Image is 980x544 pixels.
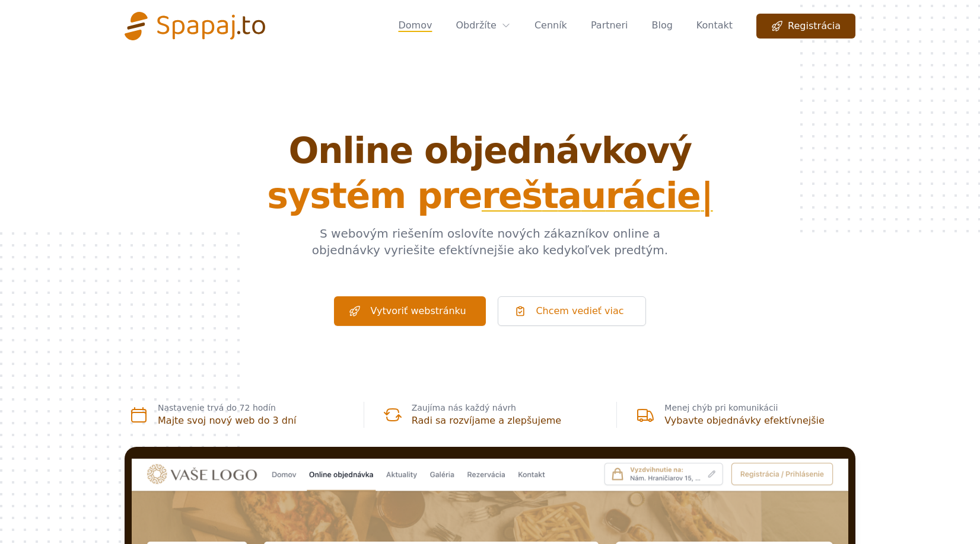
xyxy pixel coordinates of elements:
p: S webovým riešením oslovíte nových zákazníkov online a objednávky vyriešite efektívnejšie ako ked... [291,225,689,258]
a: Partneri [591,14,628,39]
h3: Radi sa rozvíjame a zlepšujeme [412,414,598,428]
span: Online objednávkový [125,133,855,168]
a: Domov [398,14,432,39]
a: Blog [651,14,672,39]
a: Chcem vedieť viac [498,296,646,326]
a: Kontakt [696,14,733,39]
a: Obdržíte [456,18,510,33]
h3: Vybavte objednávky efektívnejšie [664,414,851,428]
p: Menej chýb pri komunikácii [664,402,851,414]
nav: Global [125,14,855,38]
a: Vytvoriť webstránku [334,296,485,326]
span: systém pre [125,178,855,213]
a: Registrácia [756,14,855,39]
span: | [701,175,712,216]
span: r e š t a u r á c i e [482,175,700,216]
p: Zaujíma nás každý návrh [412,402,598,414]
a: Cenník [534,14,567,39]
span: Registrácia [771,19,841,33]
h3: Majte svoj nový web do 3 dní [158,414,345,428]
p: Nastavenie trvá do 72 hodín [158,402,345,414]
